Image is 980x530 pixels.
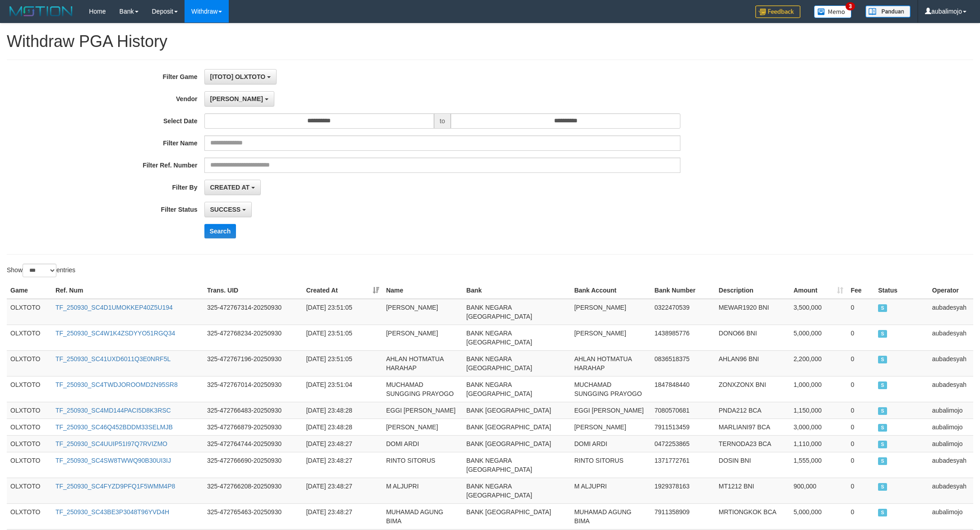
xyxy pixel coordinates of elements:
[571,435,651,452] td: DOMI ARDI
[383,299,463,325] td: [PERSON_NAME]
[715,299,790,325] td: MEWAR1920 BNI
[302,418,382,435] td: [DATE] 23:48:28
[7,282,52,299] th: Game
[463,282,571,299] th: Bank
[203,402,303,418] td: 325-472766483-20250930
[878,441,887,448] span: SUCCESS
[383,325,463,350] td: [PERSON_NAME]
[571,402,651,418] td: EGGI [PERSON_NAME]
[204,91,274,107] button: [PERSON_NAME]
[302,452,382,478] td: [DATE] 23:48:27
[929,418,973,435] td: aubalimojo
[463,435,571,452] td: BANK [GEOGRAPHIC_DATA]
[571,503,651,529] td: MUHAMAD AGUNG BIMA
[383,435,463,452] td: DOMI ARDI
[210,95,263,102] span: [PERSON_NAME]
[847,435,874,452] td: 0
[7,5,75,18] img: MOTION_logo.png
[302,376,382,402] td: [DATE] 23:51:04
[55,407,171,414] a: TF_250930_SC4MD144PACI5D8K3RSC
[651,402,715,418] td: 7080570681
[929,350,973,376] td: aubadesyah
[878,304,887,312] span: SUCCESS
[55,381,178,388] a: TF_250930_SC4TWDJOROOMD2N95SR8
[651,325,715,350] td: 1438985776
[715,418,790,435] td: MARLIANI97 BCA
[878,483,887,491] span: SUCCESS
[7,299,52,325] td: OLXTOTO
[204,202,252,217] button: SUCCESS
[878,407,887,415] span: SUCCESS
[790,478,847,503] td: 900,000
[847,376,874,402] td: 0
[865,5,911,18] img: panduan.png
[302,435,382,452] td: [DATE] 23:48:27
[571,282,651,299] th: Bank Account
[878,509,887,516] span: SUCCESS
[715,350,790,376] td: AHLAN96 BNI
[383,418,463,435] td: [PERSON_NAME]
[929,435,973,452] td: aubalimojo
[203,325,303,350] td: 325-472768234-20250930
[651,418,715,435] td: 7911513459
[203,282,303,299] th: Trans. UID
[929,282,973,299] th: Operator
[383,402,463,418] td: EGGI [PERSON_NAME]
[210,73,266,80] span: [ITOTO] OLXTOTO
[203,478,303,503] td: 325-472766208-20250930
[878,381,887,389] span: SUCCESS
[790,282,847,299] th: Amount: activate to sort column ascending
[463,299,571,325] td: BANK NEGARA [GEOGRAPHIC_DATA]
[7,325,52,350] td: OLXTOTO
[651,503,715,529] td: 7911358909
[302,478,382,503] td: [DATE] 23:48:27
[434,113,451,129] span: to
[847,503,874,529] td: 0
[383,350,463,376] td: AHLAN HOTMATUA HARAHAP
[383,376,463,402] td: MUCHAMAD SUNGGING PRAYOGO
[715,478,790,503] td: MT1212 BNI
[847,418,874,435] td: 0
[302,402,382,418] td: [DATE] 23:48:28
[203,435,303,452] td: 325-472764744-20250930
[203,376,303,402] td: 325-472767014-20250930
[790,503,847,529] td: 5,000,000
[929,376,973,402] td: aubadesyah
[847,478,874,503] td: 0
[55,330,175,337] a: TF_250930_SC4W1K4ZSDYYO51RGQ34
[571,350,651,376] td: AHLAN HOTMATUA HARAHAP
[203,418,303,435] td: 325-472766879-20250930
[23,264,56,277] select: Showentries
[302,282,382,299] th: Created At: activate to sort column ascending
[383,282,463,299] th: Name
[651,299,715,325] td: 0322470539
[571,478,651,503] td: M ALJUPRI
[302,503,382,529] td: [DATE] 23:48:27
[651,376,715,402] td: 1847848440
[847,452,874,478] td: 0
[210,206,241,213] span: SUCCESS
[715,325,790,350] td: DONO66 BNI
[790,435,847,452] td: 1,110,000
[203,452,303,478] td: 325-472766690-20250930
[878,356,887,363] span: SUCCESS
[302,350,382,376] td: [DATE] 23:51:05
[878,424,887,432] span: SUCCESS
[715,452,790,478] td: DOSIN BNI
[929,299,973,325] td: aubadesyah
[847,350,874,376] td: 0
[463,325,571,350] td: BANK NEGARA [GEOGRAPHIC_DATA]
[715,402,790,418] td: PNDA212 BCA
[55,457,171,464] a: TF_250930_SC4SW8TWWQ90B30UI3IJ
[55,508,169,516] a: TF_250930_SC43BE3P3048T96YVD4H
[55,483,175,490] a: TF_250930_SC4FYZD9PFQ1F5WMM4P8
[571,325,651,350] td: [PERSON_NAME]
[874,282,929,299] th: Status
[715,435,790,452] td: TERNODA23 BCA
[463,376,571,402] td: BANK NEGARA [GEOGRAPHIC_DATA]
[55,304,173,311] a: TF_250930_SC4D1UMOKKEP40Z5U194
[790,325,847,350] td: 5,000,000
[715,503,790,529] td: MRTIONGKOK BCA
[204,180,261,195] button: CREATED AT
[847,299,874,325] td: 0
